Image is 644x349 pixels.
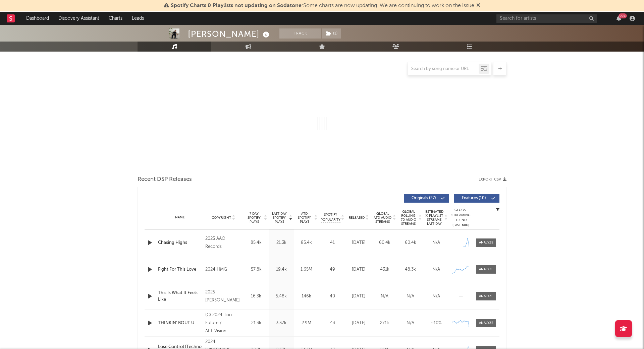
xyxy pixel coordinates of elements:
[270,293,292,300] div: 5.48k
[245,293,267,300] div: 16.3k
[270,239,292,246] div: 21.3k
[347,266,370,273] div: [DATE]
[171,3,474,8] span: : Some charts are now updating. We are continuing to work on the issue
[188,28,271,40] div: [PERSON_NAME]
[408,196,439,200] span: Originals ( 27 )
[321,293,344,300] div: 40
[321,28,341,39] span: ( 1 )
[104,12,127,25] a: Charts
[616,16,621,21] button: 99+
[158,215,202,220] div: Name
[321,212,340,222] span: Spotify Popularity
[158,320,202,327] a: THINKIN' BOUT U
[158,239,202,246] a: Chasing Highs
[322,28,341,39] button: (1)
[479,178,506,182] button: Export CSV
[408,66,479,72] input: Search by song name or URL
[270,320,292,327] div: 3.37k
[347,320,370,327] div: [DATE]
[347,239,370,246] div: [DATE]
[349,216,365,220] span: Released
[459,196,489,200] span: Features ( 10 )
[321,266,344,273] div: 49
[158,290,202,303] a: This Is What It Feels Like
[451,208,471,228] div: Global Streaming Trend (Last 60D)
[425,266,447,273] div: N/A
[373,320,396,327] div: 271k
[425,320,447,327] div: ~ 10 %
[373,293,396,300] div: N/A
[321,239,344,246] div: 41
[212,216,231,220] span: Copyright
[205,266,242,274] div: 2024 HMG
[321,320,344,327] div: 43
[245,212,263,224] span: 7 Day Spotify Plays
[279,28,321,39] button: Track
[454,194,499,203] button: Features(10)
[296,293,317,300] div: 146k
[399,320,422,327] div: N/A
[54,12,104,25] a: Discovery Assistant
[373,212,392,224] span: Global ATD Audio Streams
[399,239,422,246] div: 60.4k
[296,266,317,273] div: 1.65M
[399,293,422,300] div: N/A
[296,212,313,224] span: ATD Spotify Plays
[138,176,192,184] span: Recent DSP Releases
[425,239,447,246] div: N/A
[399,266,422,273] div: 48.3k
[496,14,597,23] input: Search for artists
[158,266,202,273] a: Fight For This Love
[245,266,267,273] div: 57.8k
[347,293,370,300] div: [DATE]
[404,194,449,203] button: Originals(27)
[205,311,242,335] div: (C) 2024 Too Future / ALT:Vision Records
[425,293,447,300] div: N/A
[476,3,480,8] span: Dismiss
[245,239,267,246] div: 85.4k
[171,3,302,8] span: Spotify Charts & Playlists not updating on Sodatone
[619,13,627,18] div: 99 +
[21,12,54,25] a: Dashboard
[205,235,242,251] div: 2025 AAO Records
[270,212,288,224] span: Last Day Spotify Plays
[205,288,242,304] div: 2025 [PERSON_NAME]
[399,210,418,226] span: Global Rolling 7D Audio Streams
[270,266,292,273] div: 19.4k
[296,239,317,246] div: 85.4k
[245,320,267,327] div: 21.3k
[127,12,149,25] a: Leads
[373,239,396,246] div: 60.4k
[425,210,443,226] span: Estimated % Playlist Streams Last Day
[296,320,317,327] div: 2.9M
[373,266,396,273] div: 431k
